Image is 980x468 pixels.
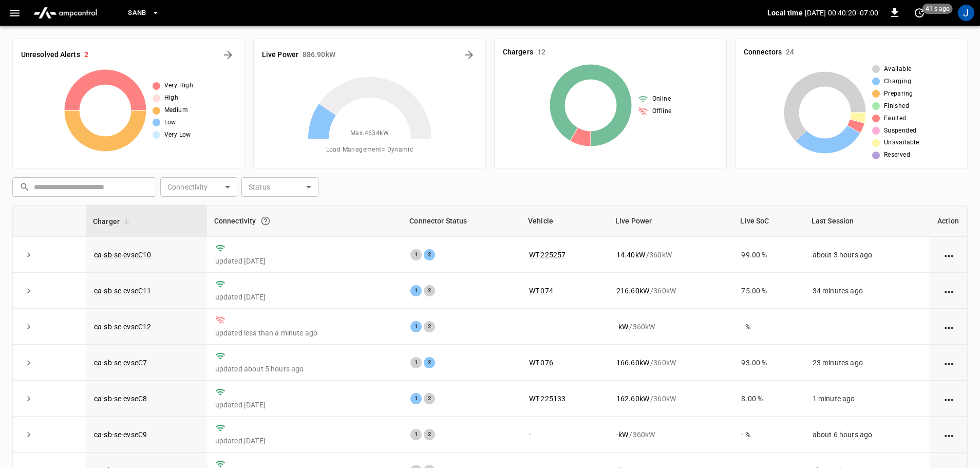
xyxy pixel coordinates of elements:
img: ampcontrol.io logo [29,3,101,23]
div: 1 [410,249,422,260]
button: expand row [21,319,36,334]
div: 1 [410,321,422,332]
span: Charging [884,77,911,87]
p: Local time [767,8,803,18]
div: / 360 kW [616,358,725,368]
p: 162.60 kW [616,394,649,404]
span: High [164,93,179,103]
th: Last Session [804,205,930,237]
span: Reserved [884,150,910,160]
h6: 24 [786,47,794,58]
span: Very Low [164,130,191,140]
td: 34 minutes ago [804,273,930,309]
div: Connectivity [214,212,395,230]
p: updated [DATE] [215,400,394,410]
button: expand row [21,247,36,263]
span: 41 s ago [922,4,953,14]
h6: 12 [537,47,545,58]
td: 1 minute ago [804,381,930,417]
span: Finished [884,101,909,111]
button: expand row [21,391,36,406]
a: ca-sb-se-evseC11 [94,287,151,295]
span: Offline [652,106,672,117]
span: Load Management = Dynamic [326,145,413,155]
div: 2 [424,249,435,260]
p: updated less than a minute ago [215,328,394,338]
button: set refresh interval [911,5,928,21]
p: - kW [616,322,628,332]
a: WT-076 [529,359,553,367]
td: about 6 hours ago [804,417,930,453]
span: Unavailable [884,138,919,148]
div: 2 [424,393,435,404]
h6: Unresolved Alerts [21,49,80,61]
td: - % [733,417,804,453]
a: WT-225133 [529,395,566,403]
td: 93.00 % [733,345,804,381]
p: updated about 5 hours ago [215,364,394,374]
div: / 360 kW [616,250,725,260]
span: Suspended [884,126,917,136]
span: Preparing [884,89,913,99]
span: Max. 4634 kW [350,128,389,139]
div: 1 [410,285,422,296]
h6: Live Power [262,49,298,61]
div: action cell options [943,429,955,440]
span: Available [884,64,912,74]
div: action cell options [943,286,955,296]
div: 2 [424,285,435,296]
p: 166.60 kW [616,358,649,368]
div: 2 [424,357,435,368]
div: action cell options [943,322,955,332]
div: action cell options [943,250,955,260]
button: SanB [124,3,164,23]
th: Action [930,205,967,237]
td: - [521,417,608,453]
p: 216.60 kW [616,286,649,296]
button: expand row [21,283,36,298]
div: / 360 kW [616,322,725,332]
td: - % [733,309,804,345]
a: WT-225257 [529,251,566,259]
button: Connection between the charger and our software. [256,212,275,230]
p: updated [DATE] [215,256,394,266]
td: about 3 hours ago [804,237,930,273]
td: 75.00 % [733,273,804,309]
span: Online [652,94,671,104]
th: Vehicle [521,205,608,237]
th: Connector Status [402,205,521,237]
td: 99.00 % [733,237,804,273]
h6: Chargers [503,47,533,58]
button: expand row [21,427,36,442]
a: ca-sb-se-evseC10 [94,251,151,259]
a: WT-074 [529,287,553,295]
div: / 360 kW [616,394,725,404]
th: Live Power [608,205,733,237]
div: action cell options [943,358,955,368]
div: 1 [410,429,422,440]
div: / 360 kW [616,286,725,296]
p: - kW [616,429,628,440]
h6: Connectors [744,47,782,58]
button: expand row [21,355,36,370]
td: 8.00 % [733,381,804,417]
p: 14.40 kW [616,250,645,260]
span: Faulted [884,114,907,124]
td: - [521,309,608,345]
h6: 2 [84,49,88,61]
p: [DATE] 00:40:20 -07:00 [805,8,878,18]
td: 23 minutes ago [804,345,930,381]
a: ca-sb-se-evseC7 [94,359,147,367]
button: All Alerts [220,47,236,63]
a: ca-sb-se-evseC9 [94,430,147,439]
div: 2 [424,321,435,332]
a: ca-sb-se-evseC8 [94,395,147,403]
button: Energy Overview [461,47,477,63]
p: updated [DATE] [215,436,394,446]
div: 2 [424,429,435,440]
div: / 360 kW [616,429,725,440]
th: Live SoC [733,205,804,237]
a: ca-sb-se-evseC12 [94,323,151,331]
td: - [804,309,930,345]
div: action cell options [943,394,955,404]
